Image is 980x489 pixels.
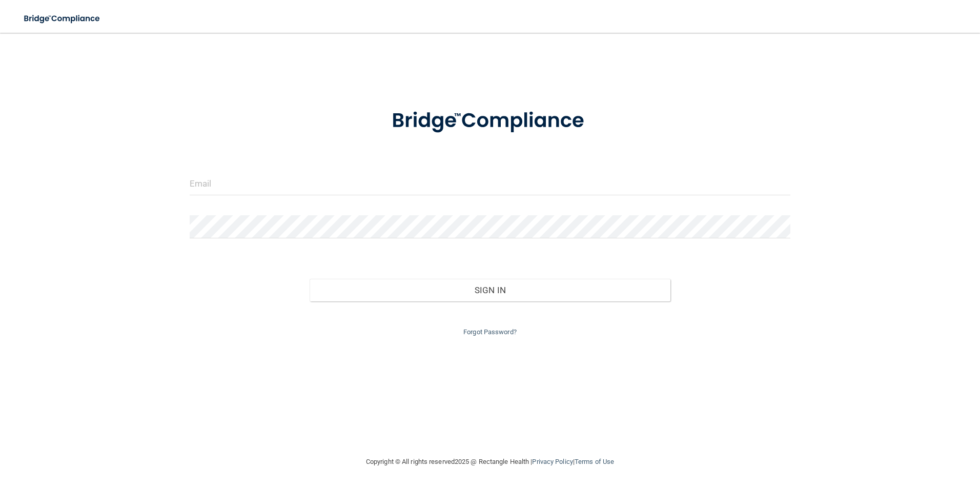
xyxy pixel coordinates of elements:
[371,94,609,148] img: bridge_compliance_login_screen.278c3ca4.svg
[463,328,517,336] a: Forgot Password?
[310,279,670,301] button: Sign In
[575,458,614,465] a: Terms of Use
[190,172,791,195] input: Email
[15,8,110,29] img: bridge_compliance_login_screen.278c3ca4.svg
[532,458,573,465] a: Privacy Policy
[303,445,677,478] div: Copyright © All rights reserved 2025 @ Rectangle Health | |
